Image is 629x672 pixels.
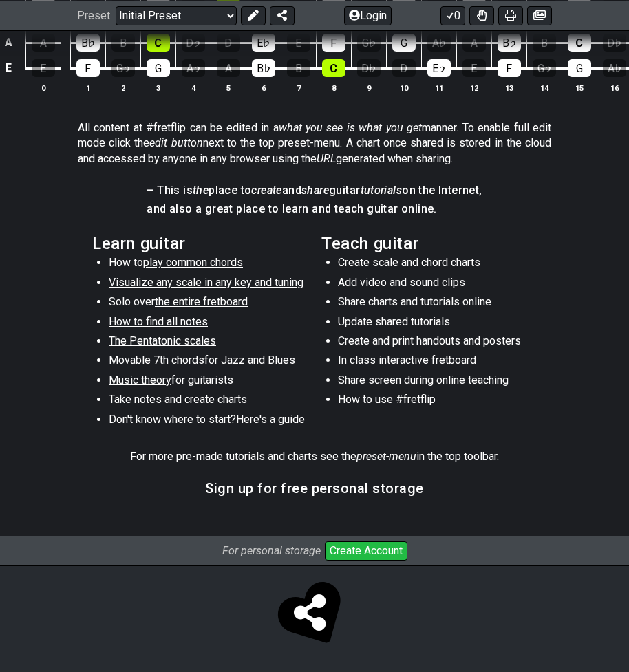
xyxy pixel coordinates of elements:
[498,34,521,52] div: B♭
[386,80,421,95] th: 10
[322,34,345,52] div: F
[469,6,494,25] button: Toggle Dexterity for all fretkits
[147,202,482,217] h4: and also a great place to learn and teach guitar online.
[338,373,534,392] li: Share screen during online teaching
[76,34,100,52] div: B♭
[287,59,310,77] div: B
[236,413,305,426] span: Here's a guide
[252,34,275,52] div: E♭
[147,59,170,77] div: G
[427,34,451,52] div: A♭
[281,584,348,650] span: Click to store and share!
[491,80,526,95] th: 13
[193,184,209,197] em: the
[149,136,202,149] em: edit button
[603,59,626,77] div: A♭
[317,152,336,165] em: URL
[427,59,451,77] div: E♭
[175,80,211,95] th: 4
[568,34,591,52] div: C
[130,449,499,464] p: For more pre-made tutorials and charts see the in the top toolbar.
[526,80,562,95] th: 14
[361,184,403,197] em: tutorials
[462,34,486,52] div: A
[279,121,423,134] em: what you see is what you get
[351,80,386,95] th: 9
[498,6,523,25] button: Print
[338,353,534,372] li: In class interactive fretboard
[281,80,316,95] th: 7
[92,236,308,251] h2: Learn guitar
[392,59,416,77] div: D
[217,34,240,52] div: D
[109,373,171,387] span: Music theory
[32,34,55,52] div: A
[568,59,591,77] div: G
[533,34,556,52] div: B
[338,314,534,334] li: Update shared tutorials
[211,80,246,95] th: 5
[140,80,175,95] th: 3
[498,59,521,77] div: F
[70,80,105,95] th: 1
[111,34,135,52] div: B
[109,354,204,367] span: Movable 7th chords
[325,541,407,561] button: Create Account
[25,80,61,95] th: 0
[322,59,345,77] div: C
[338,393,436,406] span: How to use #fretflip
[109,294,305,314] li: Solo over
[270,6,295,25] button: Share Preset
[392,34,416,52] div: G
[155,295,248,308] span: the entire fretboard
[316,80,351,95] th: 8
[252,59,275,77] div: B♭
[116,6,237,25] select: Preset
[182,59,205,77] div: A♭
[321,236,537,251] h2: Teach guitar
[205,481,424,496] h3: Sign up for free personal storage
[338,255,534,274] li: Create scale and chord charts
[287,34,310,52] div: E
[109,255,305,274] li: How to
[77,9,110,22] span: Preset
[78,120,551,166] p: All content at #fretflip can be edited in a manner. To enable full edit mode click the next to th...
[357,34,381,52] div: G♭
[344,6,392,25] button: Login
[603,34,626,52] div: D♭
[109,315,208,328] span: How to find all notes
[241,6,266,25] button: Edit Preset
[251,184,281,197] em: create
[217,59,240,77] div: A
[562,80,597,95] th: 15
[338,275,534,294] li: Add video and sound clips
[147,34,170,52] div: C
[109,373,305,392] li: for guitarists
[338,294,534,314] li: Share charts and tutorials online
[222,544,321,557] i: For personal storage
[357,59,381,77] div: D♭
[109,276,303,289] span: Visualize any scale in any key and tuning
[111,59,135,77] div: G♭
[338,334,534,353] li: Create and print handouts and posters
[527,6,552,25] button: Create image
[109,353,305,372] li: for Jazz and Blues
[147,183,482,198] h4: – This is place to and guitar on the Internet,
[440,6,465,25] button: 0
[462,59,486,77] div: E
[143,256,243,269] span: play common chords
[182,34,205,52] div: D♭
[533,59,556,77] div: G♭
[109,334,216,347] span: The Pentatonic scales
[109,393,247,406] span: Take notes and create charts
[456,80,491,95] th: 12
[105,80,140,95] th: 2
[76,59,100,77] div: F
[356,450,416,463] em: preset-menu
[32,59,55,77] div: E
[421,80,456,95] th: 11
[246,80,281,95] th: 6
[109,412,305,431] li: Don't know where to start?
[301,184,329,197] em: share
